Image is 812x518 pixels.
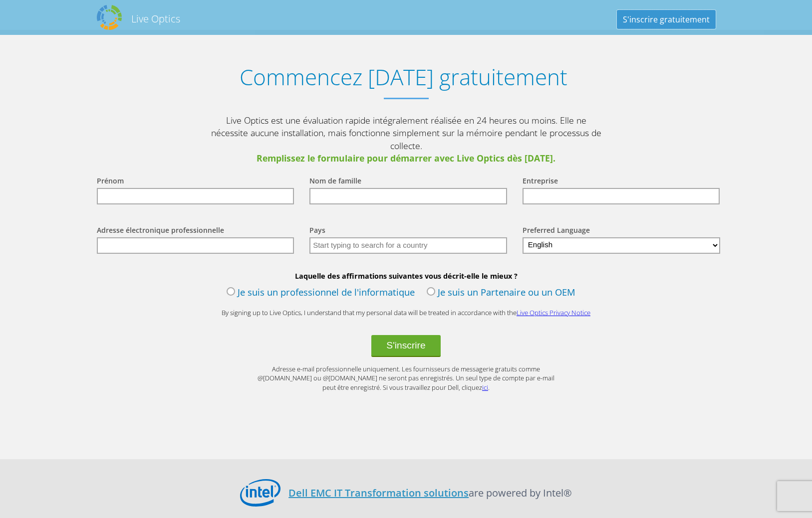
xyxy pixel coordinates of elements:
[257,364,556,392] p: Adresse e-mail professionnelle uniquement. Les fournisseurs de messagerie gratuits comme @[DOMAIN...
[482,383,488,392] a: ici
[87,64,721,90] h1: Commencez [DATE] gratuitement
[523,176,558,188] label: Entreprise
[617,10,716,29] a: S'inscrire gratuitement
[207,308,606,318] p: By signing up to Live Optics, I understand that my personal data will be treated in accordance wi...
[517,308,590,317] a: Live Optics Privacy Notice
[207,114,606,165] p: Live Optics est une évaluation rapide intégralement réalisée en 24 heures ou moins. Elle ne néces...
[227,286,415,301] label: Je suis un professionnel de l'informatique
[309,176,361,188] label: Nom de famille
[240,479,280,506] img: Intel Logo
[427,286,575,301] label: Je suis un Partenaire ou un OEM
[131,12,180,25] h2: Live Optics
[288,486,469,500] a: Dell EMC IT Transformation solutions
[97,176,124,188] label: Prénom
[97,225,224,237] label: Adresse électronique professionnelle
[288,486,572,500] p: are powered by Intel®
[309,225,325,237] label: Pays
[523,225,590,237] label: Preferred Language
[309,237,507,254] input: Start typing to search for a country
[87,271,726,281] b: Laquelle des affirmations suivantes vous décrit-elle le mieux ?
[207,152,606,165] span: Remplissez le formulaire pour démarrer avec Live Optics dès [DATE].
[371,335,440,357] button: S'inscrire
[97,5,122,30] img: Dell Dpack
